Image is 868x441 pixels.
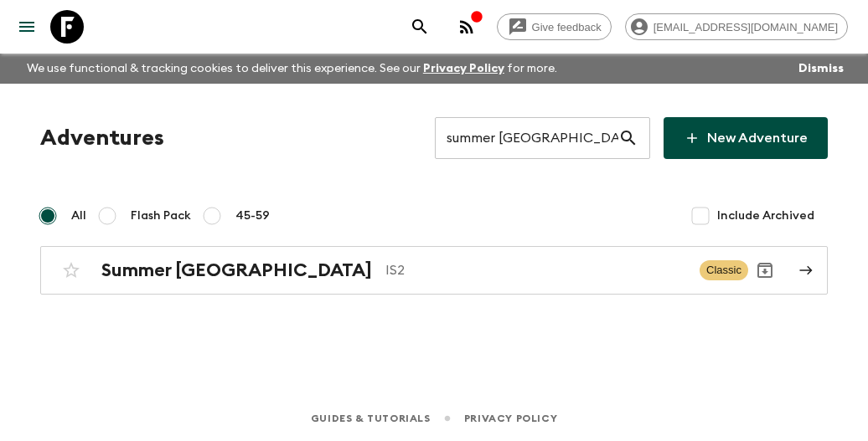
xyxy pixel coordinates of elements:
div: [EMAIL_ADDRESS][DOMAIN_NAME] [625,13,848,40]
a: Summer [GEOGRAPHIC_DATA]IS2ClassicArchive [40,246,828,295]
button: Dismiss [794,57,848,80]
p: IS2 [385,260,686,280]
h1: Adventures [40,121,164,155]
button: Archive [748,254,782,287]
a: Give feedback [497,13,612,40]
a: Guides & Tutorials [311,409,431,428]
button: search adventures [403,10,437,44]
a: Privacy Policy [464,409,557,428]
p: We use functional & tracking cookies to deliver this experience. See our for more. [20,54,564,84]
a: New Adventure [664,117,828,159]
span: [EMAIL_ADDRESS][DOMAIN_NAME] [644,21,847,33]
input: e.g. AR1, Argentina [435,115,618,162]
span: Give feedback [523,21,611,33]
span: 45-59 [235,208,270,224]
span: Classic [700,260,748,280]
button: menu [10,10,44,44]
span: All [71,208,86,224]
h2: Summer [GEOGRAPHIC_DATA] [101,259,372,281]
span: Include Archived [717,208,814,224]
span: Flash Pack [131,208,191,224]
a: Privacy Policy [423,63,504,74]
